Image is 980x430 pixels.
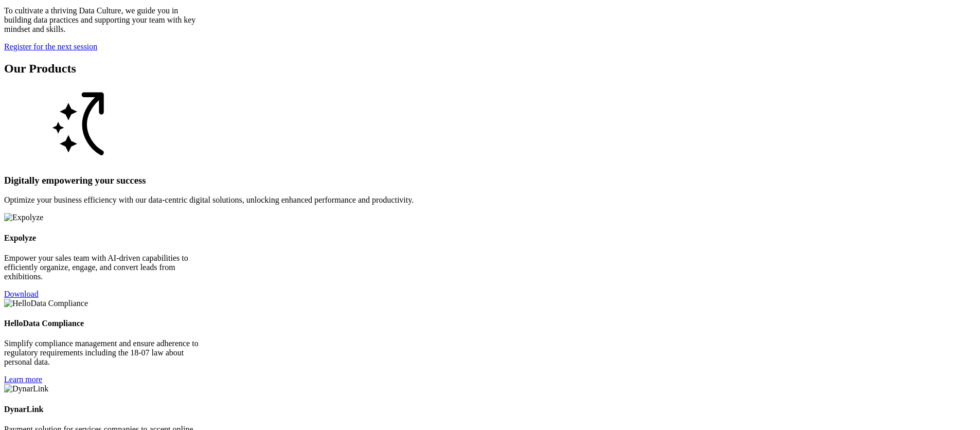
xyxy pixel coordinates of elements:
h4: HelloData Compliance [4,319,200,328]
h3: Digitally empowering your success [4,175,976,186]
a: Learn more [4,375,42,384]
p: Empower your sales team with AI-driven capabilities to efficiently organize, engage, and convert ... [4,254,200,281]
p: Simplify compliance management and ensure adherence to regulatory requirements including the 18-0... [4,339,200,367]
p: To cultivate a thriving Data Culture, we guide you in building data practices and supporting your... [4,6,200,34]
h4: DynarLink [4,405,200,414]
img: HelloData Compliance [4,299,88,308]
img: DynarLink [4,384,48,393]
a: Register for the next session [4,42,97,51]
h2: Our Products [4,62,976,76]
h4: Expolyze [4,234,200,243]
p: Optimize your business efficiency with our data-centric digital solutions, unlocking enhanced per... [4,195,976,205]
img: Expolyze [4,213,43,222]
a: Download [4,290,39,298]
